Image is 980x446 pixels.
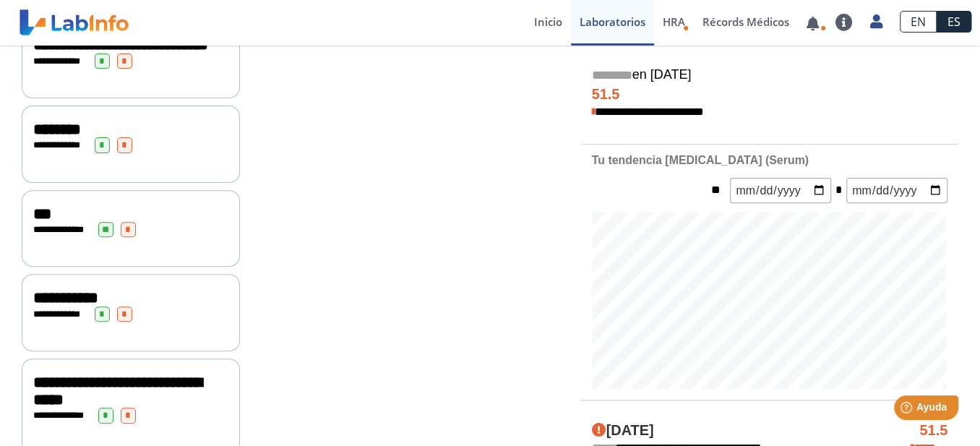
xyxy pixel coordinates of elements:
h4: 51.5 [919,422,947,439]
h5: en [DATE] [592,67,948,84]
iframe: Help widget launcher [851,390,964,430]
h4: [DATE] [592,422,654,439]
a: ES [937,11,971,33]
a: EN [900,11,937,33]
input: mm/dd/yyyy [846,178,947,203]
span: HRA [663,14,685,29]
h4: 51.5 [592,86,948,103]
input: mm/dd/yyyy [730,178,831,203]
b: Tu tendencia [MEDICAL_DATA] (Serum) [592,154,809,166]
